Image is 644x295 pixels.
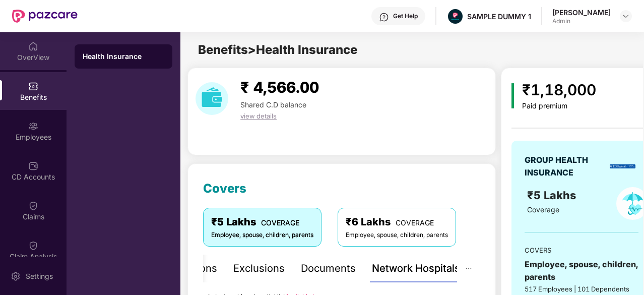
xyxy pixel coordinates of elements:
[372,261,460,276] div: Network Hospitals
[346,214,448,230] div: ₹6 Lakhs
[525,245,638,255] div: COVERS
[211,214,313,230] div: ₹5 Lakhs
[396,218,434,227] span: COVERAGE
[203,181,246,196] span: Covers
[233,261,285,276] div: Exclusions
[525,154,606,179] div: GROUP HEALTH INSURANCE
[522,102,596,110] div: Paid premium
[525,284,638,294] div: 517 Employees | 101 Dependents
[610,164,635,168] img: insurerLogo
[511,83,514,108] img: icon
[211,230,313,240] div: Employee, spouse, children, parents
[198,42,357,57] span: Benefits > Health Insurance
[522,78,596,102] div: ₹1,18,000
[28,41,38,51] img: svg+xml;base64,PHN2ZyBpZD0iSG9tZSIgeG1sbnM9Imh0dHA6Ly93d3cudzMub3JnLzIwMDAvc3ZnIiB3aWR0aD0iMjAiIG...
[83,51,164,62] div: Health Insurance
[301,261,356,276] div: Documents
[12,10,78,23] img: New Pazcare Logo
[379,12,389,22] img: svg+xml;base64,PHN2ZyBpZD0iSGVscC0zMngzMiIgeG1sbnM9Imh0dHA6Ly93d3cudzMub3JnLzIwMDAvc3ZnIiB3aWR0aD...
[448,9,463,24] img: Pazcare_Alternative_logo-01-01.png
[552,8,611,17] div: [PERSON_NAME]
[28,201,38,211] img: svg+xml;base64,PHN2ZyBpZD0iQ2xhaW0iIHhtbG5zPSJodHRwOi8vd3d3LnczLm9yZy8yMDAwL3N2ZyIgd2lkdGg9IjIwIi...
[240,78,319,96] span: ₹ 4,566.00
[196,82,228,115] img: download
[465,265,472,272] span: ellipsis
[457,255,480,282] button: ellipsis
[552,17,611,25] div: Admin
[261,218,299,227] span: COVERAGE
[346,230,448,240] div: Employee, spouse, children, parents
[393,12,418,20] div: Get Help
[28,241,38,251] img: svg+xml;base64,PHN2ZyBpZD0iQ2xhaW0iIHhtbG5zPSJodHRwOi8vd3d3LnczLm9yZy8yMDAwL3N2ZyIgd2lkdGg9IjIwIi...
[527,205,559,214] span: Coverage
[23,271,56,281] div: Settings
[467,12,531,21] div: SAMPLE DUMMY 1
[28,161,38,171] img: svg+xml;base64,PHN2ZyBpZD0iQ0RfQWNjb3VudHMiIGRhdGEtbmFtZT0iQ0QgQWNjb3VudHMiIHhtbG5zPSJodHRwOi8vd3...
[28,121,38,131] img: svg+xml;base64,PHN2ZyBpZD0iRW1wbG95ZWVzIiB4bWxucz0iaHR0cDovL3d3dy53My5vcmcvMjAwMC9zdmciIHdpZHRoPS...
[622,12,630,20] img: svg+xml;base64,PHN2ZyBpZD0iRHJvcGRvd24tMzJ4MzIiIHhtbG5zPSJodHRwOi8vd3d3LnczLm9yZy8yMDAwL3N2ZyIgd2...
[28,81,38,91] img: svg+xml;base64,PHN2ZyBpZD0iQmVuZWZpdHMiIHhtbG5zPSJodHRwOi8vd3d3LnczLm9yZy8yMDAwL3N2ZyIgd2lkdGg9Ij...
[240,112,277,120] span: view details
[11,271,21,281] img: svg+xml;base64,PHN2ZyBpZD0iU2V0dGluZy0yMHgyMCIgeG1sbnM9Imh0dHA6Ly93d3cudzMub3JnLzIwMDAvc3ZnIiB3aW...
[240,100,306,109] span: Shared C.D balance
[525,258,638,283] div: Employee, spouse, children, parents
[527,189,579,202] span: ₹5 Lakhs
